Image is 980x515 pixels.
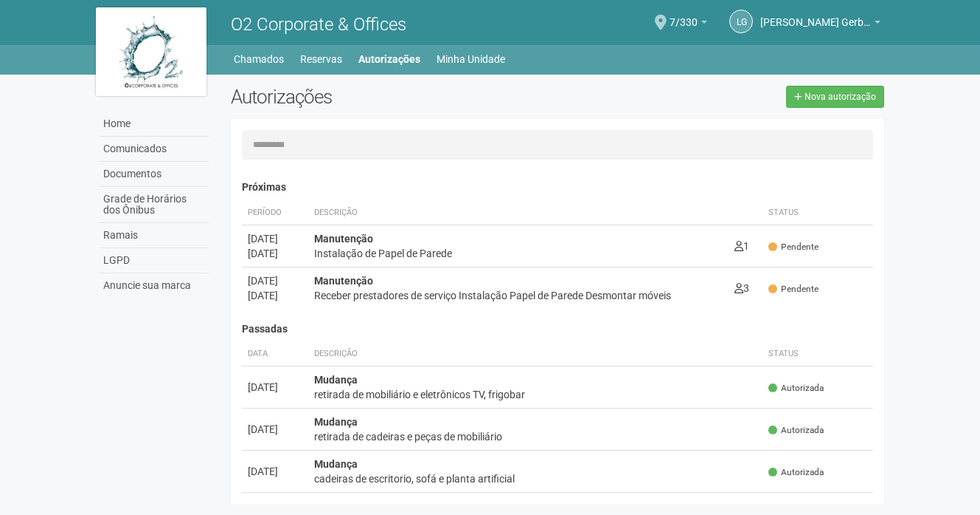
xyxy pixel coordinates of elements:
[100,137,209,162] a: Comunicados
[768,241,819,253] span: Pendente
[248,231,302,246] div: [DATE]
[248,422,302,437] div: [DATE]
[314,374,358,386] strong: Mudança
[768,283,819,296] span: Pendente
[768,466,824,479] span: Autorizada
[358,49,420,69] a: Autorizações
[734,282,749,294] span: 3
[314,288,723,303] div: Receber prestadores de serviço Instalação Papel de Parede Desmontar móveis
[670,18,707,30] a: 7/330
[242,324,874,335] h4: Passadas
[300,49,342,69] a: Reservas
[786,86,884,108] a: Nova autorização
[314,275,373,287] strong: Manutenção
[242,201,308,225] th: Período
[242,342,308,366] th: Data
[100,223,209,248] a: Ramais
[314,416,358,428] strong: Mudança
[308,201,729,225] th: Descrição
[314,429,757,444] div: retirada de cadeiras e peças de mobiliário
[100,248,209,273] a: LGPD
[804,92,876,102] span: Nova autorização
[308,342,763,366] th: Descrição
[314,471,757,486] div: cadeiras de escritorio, sofá e planta artificial
[248,246,302,261] div: [DATE]
[734,240,749,252] span: 1
[100,162,209,187] a: Documentos
[248,288,302,303] div: [DATE]
[248,464,302,479] div: [DATE]
[242,182,874,193] h4: Próximas
[96,7,206,96] img: logo.jpg
[729,10,753,33] a: LG
[768,382,824,395] span: Autorizada
[437,49,505,69] a: Minha Unidade
[670,2,698,28] span: 7/330
[762,201,873,225] th: Status
[231,14,406,35] span: O2 Corporate & Offices
[231,86,546,108] h2: Autorizações
[760,18,880,30] a: [PERSON_NAME] Gerbassi [PERSON_NAME]
[314,246,723,261] div: Instalação de Papel de Parede
[314,387,757,402] div: retirada de mobiliário e eletrônicos TV, frigobar
[248,380,302,395] div: [DATE]
[762,342,873,366] th: Status
[234,49,284,69] a: Chamados
[100,187,209,223] a: Grade de Horários dos Ônibus
[248,273,302,288] div: [DATE]
[760,2,871,28] span: Luanne Gerbassi Campos
[314,458,358,470] strong: Mudança
[768,424,824,437] span: Autorizada
[100,273,209,298] a: Anuncie sua marca
[314,233,373,245] strong: Manutenção
[100,112,209,137] a: Home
